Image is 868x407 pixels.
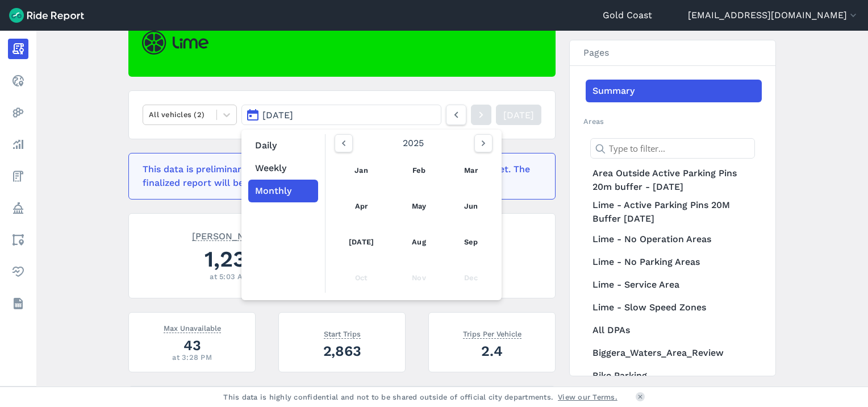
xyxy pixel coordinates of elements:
[452,157,490,184] a: Mar
[248,157,318,180] button: Weekly
[8,102,28,123] a: Heatmaps
[463,327,521,339] span: Trips Per Vehicle
[241,105,441,125] button: [DATE]
[8,198,28,218] a: Policy
[164,322,221,333] span: Max Unavailable
[142,31,208,55] img: Lime
[8,293,28,314] a: Datasets
[8,134,28,155] a: Analyze
[143,243,316,275] div: 1,231
[324,327,361,339] span: Start Trips
[8,166,28,186] a: Fees
[586,273,762,296] a: Lime - Service Area
[192,230,268,241] span: [PERSON_NAME]
[586,251,762,273] a: Lime - No Parking Areas
[590,138,755,159] input: Type to filter...
[8,230,28,250] a: Areas
[262,110,293,121] span: [DATE]
[9,8,84,23] img: Ride Report
[586,342,762,364] a: Biggera_Waters_Area_Review
[586,364,762,387] a: Bike Parking
[452,193,490,220] a: Jun
[143,352,241,363] div: at 3:28 PM
[586,80,762,102] a: Summary
[586,319,762,342] a: All DPAs
[586,228,762,251] a: Lime - No Operation Areas
[248,180,318,202] button: Monthly
[330,134,497,152] div: 2025
[8,261,28,282] a: Health
[558,392,617,402] a: View our Terms.
[399,229,439,256] a: Aug
[8,39,28,59] a: Report
[248,134,318,157] button: Daily
[586,164,762,196] a: Area Outside Active Parking Pins 20m buffer - [DATE]
[452,229,490,256] a: Sep
[603,9,652,22] a: Gold Coast
[443,341,541,361] div: 2.4
[143,271,316,282] div: at 5:03 AM
[336,264,386,292] div: Oct
[399,193,439,220] a: May
[336,193,386,220] a: Apr
[143,163,535,190] div: This data is preliminary and may be missing events that haven't been reported yet. The finalized ...
[452,264,490,292] div: Dec
[336,229,386,256] a: [DATE]
[583,116,762,127] h2: Areas
[8,70,28,91] a: Realtime
[399,264,439,292] div: Nov
[143,335,241,355] div: 43
[570,40,775,66] h3: Pages
[586,296,762,319] a: Lime - Slow Speed Zones
[336,157,386,184] a: Jan
[496,105,541,125] a: [DATE]
[399,157,439,184] a: Feb
[586,196,762,228] a: Lime - Active Parking Pins 20M Buffer [DATE]
[293,341,391,361] div: 2,863
[688,9,859,22] button: [EMAIL_ADDRESS][DOMAIN_NAME]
